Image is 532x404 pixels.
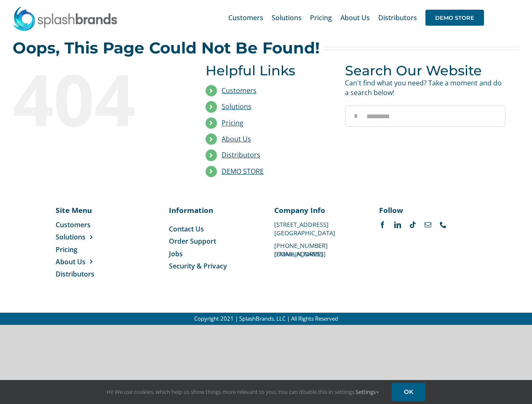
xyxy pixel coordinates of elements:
[56,220,91,229] span: Customers
[169,224,204,234] span: Contact Us
[169,237,216,246] span: Order Support
[228,4,484,31] nav: Main Menu
[222,118,243,128] a: Pricing
[310,4,332,31] a: Pricing
[56,269,94,279] span: Distributors
[107,388,379,396] span: Hi! We use cookies, which help us show things more relevant to you. You can disable this in setti...
[169,249,183,258] span: Jobs
[356,388,379,396] a: Settings
[340,14,370,21] span: About Us
[169,261,258,271] a: Security & Privacy
[206,63,332,78] h3: Helpful Links
[169,261,227,271] span: Security & Privacy
[228,14,263,21] span: Customers
[222,150,260,159] a: Distributors
[394,221,401,228] a: linkedin
[345,78,505,97] p: Can't find what you need? Take a moment and do a search below!
[222,86,257,95] a: Customers
[169,224,258,271] nav: Menu
[425,221,431,228] a: mail
[56,220,112,279] nav: Menu
[440,221,446,228] a: phone
[392,383,425,401] a: OK
[379,221,386,228] a: facebook
[56,257,86,266] span: About Us
[13,63,173,134] div: 404
[222,134,251,144] a: About Us
[56,245,112,254] a: Pricing
[169,249,258,258] a: Jobs
[56,232,112,242] a: Solutions
[425,4,484,31] a: DEMO STORE
[378,14,417,21] span: Distributors
[56,257,112,266] a: About Us
[310,14,332,21] span: Pricing
[169,205,258,215] p: Information
[274,205,363,215] p: Company Info
[228,4,263,31] a: Customers
[56,245,78,254] span: Pricing
[378,4,417,31] a: Distributors
[425,10,484,26] span: DEMO STORE
[169,237,258,246] a: Order Support
[56,269,112,279] a: Distributors
[56,232,86,242] span: Solutions
[409,221,416,228] a: tiktok
[56,205,112,215] p: Site Menu
[222,102,251,111] a: Solutions
[272,14,302,21] span: Solutions
[13,40,320,56] h2: Oops, This Page Could Not Be Found!
[379,205,468,215] p: Follow
[345,106,505,127] input: Search...
[345,106,366,127] input: Search
[345,63,505,78] h3: Search Our Website
[169,224,258,234] a: Contact Us
[222,167,264,176] a: DEMO STORE
[56,220,112,229] a: Customers
[13,6,118,31] img: SplashBrands.com Logo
